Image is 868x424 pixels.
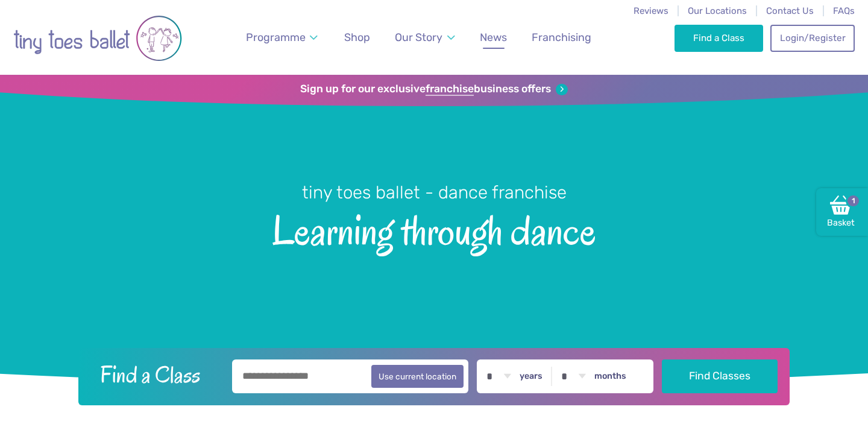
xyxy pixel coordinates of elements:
span: Shop [344,31,370,43]
a: Programme [241,24,324,51]
a: Login/Register [770,25,855,51]
h2: Find a Class [90,359,224,390]
span: News [480,31,507,43]
button: Use current location [371,365,464,388]
label: years [520,371,542,382]
a: Basket1 [816,188,868,236]
img: tiny toes ballet [13,8,182,69]
span: Franchising [532,31,591,43]
a: Reviews [634,5,668,16]
a: Sign up for our exclusivefranchisebusiness offers [300,83,567,96]
strong: franchise [426,83,474,96]
a: Our Locations [688,5,747,16]
span: Our Story [395,31,442,43]
a: Contact Us [766,5,814,16]
small: tiny toes ballet - dance franchise [302,182,567,203]
span: Learning through dance [21,204,847,253]
span: Programme [246,31,306,43]
a: Our Story [389,24,461,51]
a: FAQs [833,5,855,16]
a: News [474,24,512,51]
label: months [594,371,626,382]
a: Find a Class [675,25,763,51]
a: Shop [339,24,376,51]
button: Find Classes [662,359,778,393]
a: Franchising [526,24,597,51]
span: 1 [846,194,860,208]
